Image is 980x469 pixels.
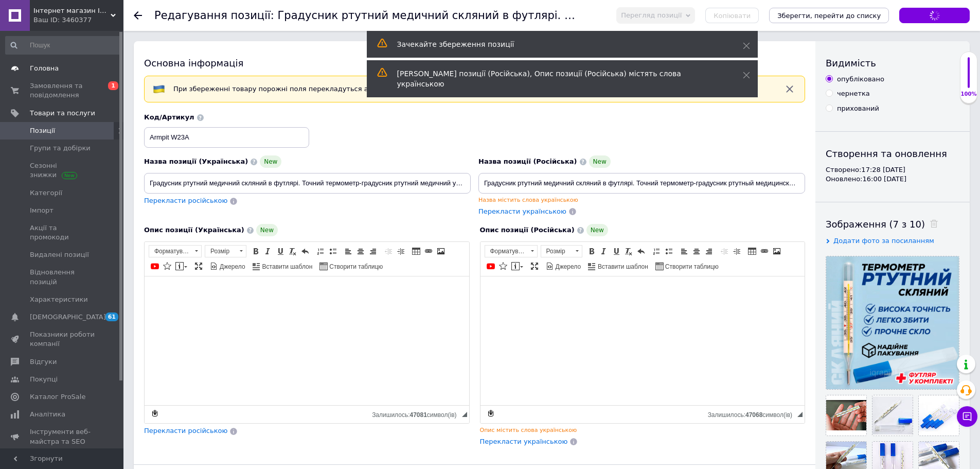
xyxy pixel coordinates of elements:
[423,246,434,257] a: Вставити/Редагувати посилання (Ctrl+L)
[5,36,121,55] input: Пошук
[544,260,583,272] a: Джерело
[193,260,204,272] a: Максимізувати
[30,268,95,286] span: Відновлення позицій
[480,226,575,234] span: Опис позиції (Російська)
[328,263,383,271] span: Створити таблицю
[651,246,662,257] a: Вставити/видалити нумерований список
[826,165,959,175] div: Створено: 17:28 [DATE]
[654,260,720,272] a: Створити таблицю
[144,427,227,435] span: Перекласти російською
[205,246,236,257] span: Розмір
[745,411,762,419] span: 47068
[777,12,881,20] i: Зберегти, перейти до списку
[837,75,884,84] div: опубліковано
[826,147,959,160] div: Створення та оновлення
[260,155,281,168] span: New
[837,89,870,98] div: чернетка
[478,196,805,204] div: Назва містить слова українською
[664,263,719,271] span: Створити таблицю
[797,412,803,417] span: Потягніть для зміни розмірів
[541,246,572,257] span: Розмір
[149,260,161,272] a: Додати відео з YouTube
[30,188,62,198] span: Категорії
[251,260,314,272] a: Вставити шаблон
[30,427,95,446] span: Інструменти веб-майстра та SEO
[149,246,191,257] span: Форматування
[529,260,540,272] a: Максимізувати
[262,246,274,257] a: Курсив (Ctrl+I)
[315,246,326,257] a: Вставити/видалити нумерований список
[153,83,165,95] img: :flag-ua:
[478,173,805,194] input: Наприклад, H&M жіноча сукня зелена 38 розмір вечірня максі з блискітками
[478,207,566,215] span: Перекласти українською
[208,260,247,272] a: Джерело
[30,357,57,367] span: Відгуки
[554,263,581,271] span: Джерело
[343,246,354,257] a: По лівому краю
[318,260,384,272] a: Створити таблицю
[621,11,682,19] span: Перегляд позиції
[30,109,95,118] span: Товари та послуги
[435,246,447,257] a: Зображення
[485,245,538,257] a: Форматування
[957,406,977,427] button: Чат з покупцем
[635,246,647,257] a: Повернути (Ctrl+Z)
[826,57,959,70] div: Видимість
[826,175,959,184] div: Оновлено: 16:00 [DATE]
[144,173,471,194] input: Наприклад, H&M жіноча сукня зелена 38 розмір вечірня максі з блискітками
[367,246,379,257] a: По правому краю
[30,64,59,73] span: Головна
[663,246,674,257] a: Вставити/видалити маркований список
[960,91,977,98] div: 100%
[144,57,805,70] div: Основна інформація
[485,260,496,272] a: Додати відео з YouTube
[480,438,568,445] span: Перекласти українською
[586,260,650,272] a: Вставити шаблон
[134,11,142,20] div: Повернутися назад
[478,158,577,165] span: Назва позиції (Російська)
[30,410,65,419] span: Аналітика
[154,9,903,22] h1: Редагування позиції: Градусник ртутний медичний скляний в футлярі. Точний термометр-градусник рту...
[144,113,194,121] span: Код/Артикул
[30,295,88,304] span: Характеристики
[30,312,106,322] span: [DEMOGRAPHIC_DATA]
[30,223,95,242] span: Акції та промокоди
[30,126,55,135] span: Позиції
[708,409,797,419] div: Кiлькiсть символiв
[703,246,715,257] a: По правому краю
[372,409,461,419] div: Кiлькiсть символiв
[250,246,261,257] a: Жирний (Ctrl+B)
[480,276,805,405] iframe: Редактор, 3376827D-B015-445D-9E9B-D61DAB2485CA
[144,197,227,204] span: Перекласти російською
[611,246,622,257] a: Підкреслений (Ctrl+U)
[598,246,610,257] a: Курсив (Ctrl+I)
[33,15,123,25] div: Ваш ID: 3460377
[30,392,85,402] span: Каталог ProSale
[395,246,406,257] a: Збільшити відступ
[837,104,879,113] div: прихований
[960,51,977,103] div: 100% Якість заповнення
[833,237,934,245] span: Додати фото за посиланням
[397,39,717,49] div: Зачекайте збереження позиції
[586,224,608,236] span: New
[275,246,286,257] a: Підкреслений (Ctrl+U)
[826,218,959,231] div: Зображення (7 з 10)
[586,246,597,257] a: Жирний (Ctrl+B)
[144,226,244,234] span: Опис позиції (Українська)
[355,246,366,257] a: По центру
[397,68,717,89] div: [PERSON_NAME] позиції (Російська), Опис позиції (Російська) містять слова українською
[30,161,95,180] span: Сезонні знижки
[462,412,467,417] span: Потягніть для зміни розмірів
[30,144,91,153] span: Групи та добірки
[205,245,246,257] a: Розмір
[33,6,111,15] span: Інтернет магазин IQ Rapid
[144,158,248,165] span: Назва позиції (Українська)
[759,246,770,257] a: Вставити/Редагувати посилання (Ctrl+L)
[596,263,648,271] span: Вставити шаблон
[485,246,527,257] span: Форматування
[541,245,582,257] a: Розмір
[409,411,426,419] span: 47081
[162,260,173,272] a: Вставити іконку
[510,260,525,272] a: Вставити повідомлення
[149,245,202,257] a: Форматування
